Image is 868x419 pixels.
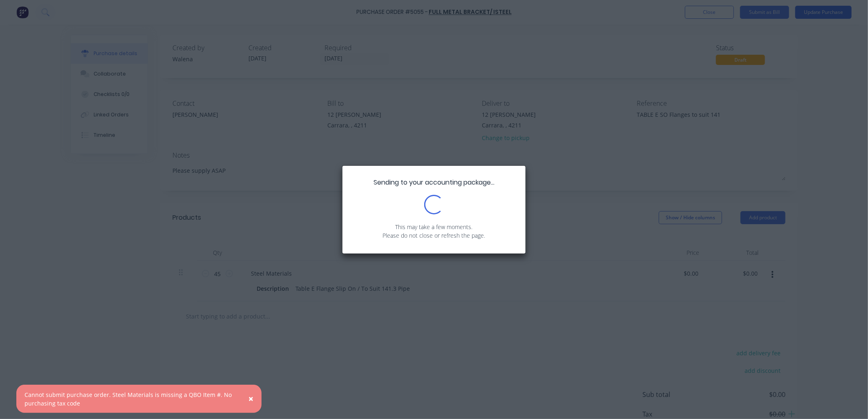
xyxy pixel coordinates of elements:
p: Please do not close or refresh the page. [355,231,513,240]
div: Cannot submit purchase order. Steel Materials is missing a QBO Item #. No purchasing tax code [25,390,237,408]
span: × [248,393,253,404]
span: Sending to your accounting package... [374,178,494,187]
p: This may take a few moments. [355,223,513,231]
button: Close [240,389,262,409]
